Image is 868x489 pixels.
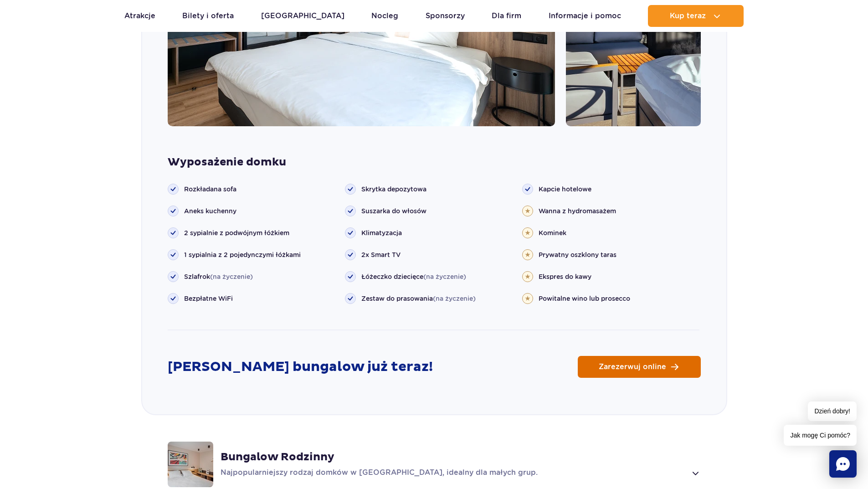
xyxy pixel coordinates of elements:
span: Ekspres do kawy [539,272,591,281]
span: (na życzenie) [433,295,476,302]
span: Skrytka depozytowa [361,185,426,194]
span: Wanna z hydromasażem [539,206,616,216]
span: (na życzenie) [423,273,466,280]
span: 1 sypialnia z 2 pojedynczymi łóżkami [184,250,301,259]
span: 2 sypialnie z podwójnym łóżkiem [184,228,289,237]
a: Zarezerwuj online [578,356,701,378]
a: Atrakcje [124,5,155,27]
span: Jak mogę Ci pomóc? [784,425,857,446]
span: Powitalne wino lub prosecco [539,294,630,303]
a: Dla firm [492,5,521,27]
a: Nocleg [371,5,398,27]
span: Klimatyzacja [361,228,402,237]
div: Chat [829,450,857,478]
a: [GEOGRAPHIC_DATA] [261,5,344,27]
p: Najpopularniejszy rodzaj domków w [GEOGRAPHIC_DATA], idealny dla małych grup. [221,468,687,479]
span: Zarezerwuj online [599,363,666,371]
a: Sponsorzy [426,5,465,27]
span: Zestaw do prasowania [361,294,476,303]
span: Prywatny oszklony taras [539,250,616,259]
span: Dzień dobry! [808,401,857,421]
span: Suszarka do włosów [361,206,426,216]
span: (na życzenie) [210,273,253,280]
strong: Wyposażenie domku [168,155,701,169]
span: Aneks kuchenny [184,206,236,216]
span: Bezpłatne WiFi [184,294,233,303]
span: Łóżeczko dziecięce [361,272,466,281]
span: 2x Smart TV [361,250,401,259]
a: Informacje i pomoc [549,5,621,27]
strong: [PERSON_NAME] bungalow już teraz! [168,358,433,376]
span: Szlafrok [184,272,253,281]
span: Kapcie hotelowe [539,185,591,194]
span: Kup teraz [670,12,706,20]
button: Kup teraz [648,5,744,27]
a: Bilety i oferta [182,5,234,27]
span: Kominek [539,228,566,237]
strong: Bungalow Rodzinny [221,450,334,464]
span: Rozkładana sofa [184,185,236,194]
